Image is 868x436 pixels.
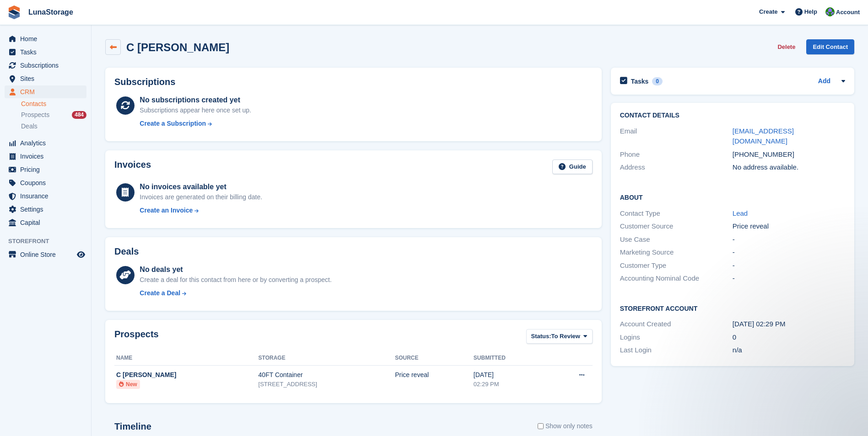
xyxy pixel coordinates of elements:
[733,209,748,217] a: Lead
[733,273,845,284] div: -
[836,8,860,17] span: Account
[8,237,91,246] span: Storefront
[733,127,794,145] a: [EMAIL_ADDRESS][DOMAIN_NAME]
[140,288,331,298] a: Create a Deal
[474,351,548,366] th: Submitted
[114,246,139,257] h2: Deals
[620,221,733,232] div: Customer Source
[20,176,75,189] span: Coupons
[818,76,830,87] a: Add
[114,421,151,432] h2: Timeline
[620,112,845,119] h2: Contact Details
[20,46,75,58] span: Tasks
[20,216,75,229] span: Capital
[114,77,593,87] h2: Subscriptions
[538,421,593,431] label: Show only notes
[7,5,21,19] img: stora-icon-8386f47178a22dfd0bd8f6a31ec36ba5ce8667c1dd55bd0f319d3a0aa187defe.svg
[20,150,75,163] span: Invoices
[806,39,854,54] a: Edit Contact
[733,234,845,245] div: -
[733,247,845,258] div: -
[620,126,733,147] div: Email
[733,319,845,330] div: [DATE] 02:29 PM
[21,122,38,131] span: Deals
[140,288,180,298] div: Create a Deal
[733,162,845,173] div: No address available.
[620,273,733,284] div: Accounting Nominal Code
[114,351,259,366] th: Name
[551,332,580,341] span: To Review
[20,190,75,202] span: Insurance
[20,72,75,85] span: Sites
[620,234,733,245] div: Use Case
[733,332,845,343] div: 0
[21,110,86,120] a: Prospects 484
[552,160,593,175] a: Guide
[526,329,593,344] button: Status: To Review
[620,332,733,343] div: Logins
[21,111,49,119] span: Prospects
[259,380,395,389] div: [STREET_ADDRESS]
[620,303,845,313] h2: Storefront Account
[620,261,733,271] div: Customer Type
[531,332,551,341] span: Status:
[5,150,86,163] a: menu
[140,119,206,128] div: Create a Subscription
[140,181,262,192] div: No invoices available yet
[5,32,86,45] a: menu
[75,249,86,260] a: Preview store
[620,192,845,202] h2: About
[804,7,817,16] span: Help
[140,206,262,215] a: Create an Invoice
[20,32,75,45] span: Home
[5,216,86,229] a: menu
[140,264,331,275] div: No deals yet
[5,85,86,98] a: menu
[140,119,251,128] a: Create a Subscription
[620,208,733,219] div: Contact Type
[620,247,733,258] div: Marketing Source
[116,380,140,389] li: New
[5,190,86,202] a: menu
[759,7,777,16] span: Create
[20,59,75,72] span: Subscriptions
[5,248,86,261] a: menu
[5,176,86,189] a: menu
[140,192,262,202] div: Invoices are generated on their billing date.
[5,163,86,176] a: menu
[20,137,75,149] span: Analytics
[20,203,75,216] span: Settings
[733,345,845,356] div: n/a
[474,370,548,380] div: [DATE]
[620,319,733,330] div: Account Created
[20,248,75,261] span: Online Store
[140,206,193,215] div: Create an Invoice
[20,163,75,176] span: Pricing
[395,351,474,366] th: Source
[5,59,86,72] a: menu
[733,149,845,160] div: [PHONE_NUMBER]
[620,162,733,173] div: Address
[395,370,474,380] div: Price reveal
[825,7,835,16] img: Cathal Vaughan
[5,46,86,58] a: menu
[140,106,251,115] div: Subscriptions appear here once set up.
[620,149,733,160] div: Phone
[259,351,395,366] th: Storage
[5,203,86,216] a: menu
[733,261,845,271] div: -
[21,100,86,108] a: Contacts
[20,85,75,98] span: CRM
[116,370,259,380] div: C [PERSON_NAME]
[631,77,649,85] h2: Tasks
[620,345,733,356] div: Last Login
[126,41,229,53] h2: C [PERSON_NAME]
[72,111,86,119] div: 484
[5,72,86,85] a: menu
[5,137,86,149] a: menu
[538,421,544,431] input: Show only notes
[652,77,663,85] div: 0
[140,275,331,285] div: Create a deal for this contact from here or by converting a prospect.
[25,5,77,20] a: LunaStorage
[733,221,845,232] div: Price reveal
